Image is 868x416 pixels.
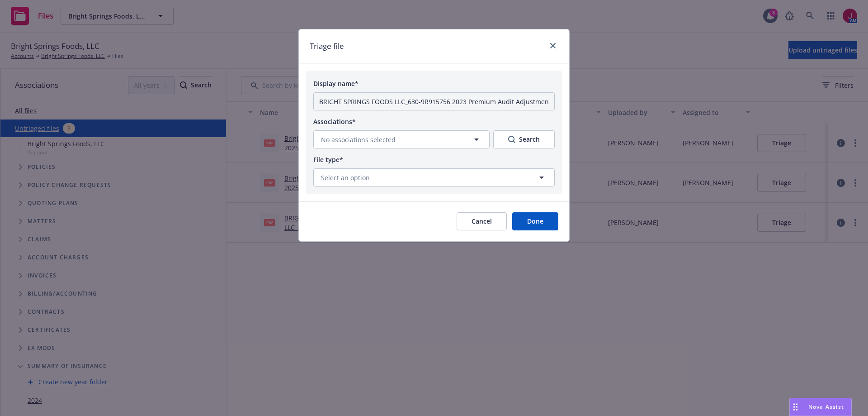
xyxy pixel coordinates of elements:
div: Drag to move [790,398,801,416]
h1: Triage file [310,40,344,52]
span: Display name* [313,79,359,88]
span: Nova Assist [808,403,844,411]
button: SearchSearch [493,130,555,148]
button: No associations selected [313,130,490,148]
a: close [547,40,558,51]
button: Done [512,212,558,230]
svg: Search [508,136,515,143]
span: Select an option [321,173,370,182]
span: No associations selected [321,135,396,144]
button: Cancel [457,212,507,230]
button: Select an option [313,168,555,186]
span: File type* [313,155,343,164]
input: Add display name here... [313,92,555,110]
span: Associations* [313,117,356,126]
div: Search [508,135,540,144]
button: Nova Assist [789,398,852,416]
